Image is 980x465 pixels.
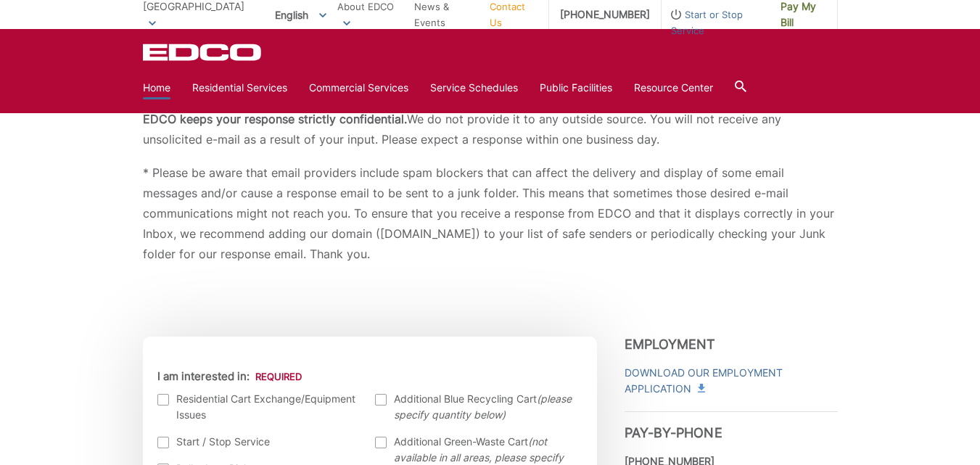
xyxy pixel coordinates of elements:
h3: Employment [625,337,838,353]
label: Residential Cart Exchange/Equipment Issues [157,391,361,423]
a: Residential Services [192,80,287,96]
span: Additional Blue Recycling Cart [394,391,579,423]
p: We do not provide it to any outside source. You will not receive any unsolicited e-mail as a resu... [143,109,838,149]
a: Home [143,80,170,96]
a: Commercial Services [309,80,408,96]
span: English [264,3,337,27]
em: (please specify quantity below) [394,392,572,421]
label: I am interested in: [157,370,302,383]
a: Public Facilities [540,80,612,96]
label: Start / Stop Service [157,434,361,450]
a: Resource Center [634,80,713,96]
p: * Please be aware that email providers include spam blockers that can affect the delivery and dis... [143,162,838,264]
a: EDCD logo. Return to the homepage. [143,44,263,61]
h3: Pay-by-Phone [625,411,838,441]
a: Download Our Employment Application [625,365,838,397]
a: Service Schedules [430,80,518,96]
b: EDCO keeps your response strictly confidential. [143,112,407,126]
